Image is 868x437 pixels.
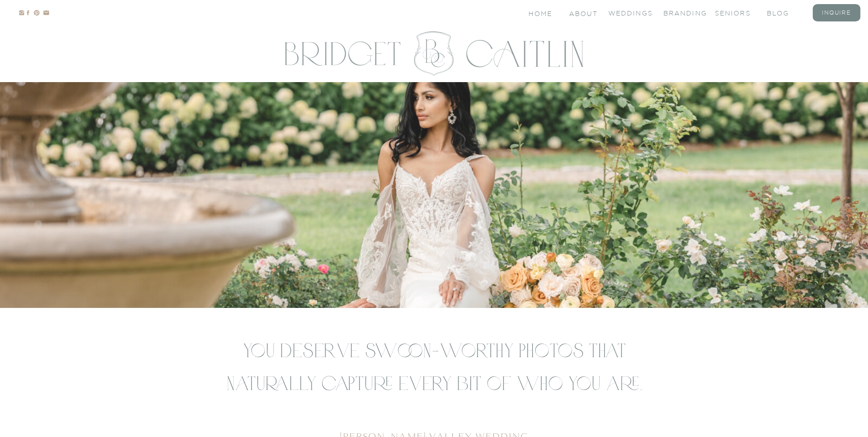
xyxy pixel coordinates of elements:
[715,9,751,16] a: seniors
[663,9,700,16] a: branding
[608,9,645,16] a: Weddings
[225,333,644,393] h2: You deserve swoon-worthy photos that naturally capture every bit of who you are.
[529,9,554,17] a: Home
[569,9,596,17] a: About
[818,9,855,16] a: inquire
[767,9,803,16] a: blog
